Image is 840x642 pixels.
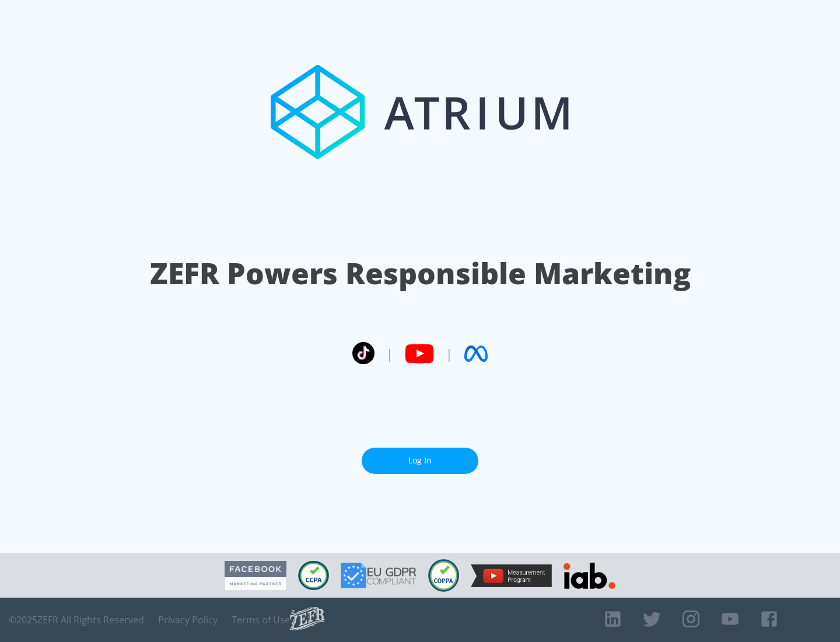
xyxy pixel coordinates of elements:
img: Facebook Marketing Partner [225,561,286,591]
span: | [446,345,453,362]
span: © 2025 ZEFR All Rights Reserved [9,614,144,626]
img: YouTube Measurement Program [471,564,552,587]
a: Log In [362,448,478,474]
h1: ZEFR Powers Responsible Marketing [150,253,691,294]
img: IAB [563,563,615,589]
a: Terms of Use [232,614,290,626]
span: | [386,345,393,362]
img: GDPR Compliant [341,563,416,588]
a: Privacy Policy [158,614,218,626]
img: COPPA Compliant [428,559,459,592]
img: CCPA Compliant [298,561,329,590]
